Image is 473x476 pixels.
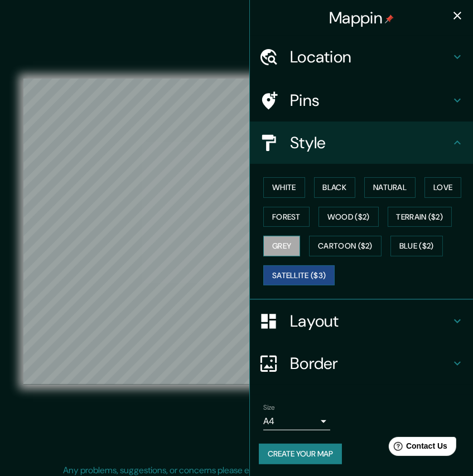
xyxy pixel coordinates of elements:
[374,433,461,464] iframe: Help widget launcher
[388,207,452,227] button: Terrain ($2)
[424,177,461,198] button: Love
[314,177,356,198] button: Black
[290,353,451,373] h4: Border
[290,133,451,153] h4: Style
[259,444,342,464] button: Create your map
[385,14,394,23] img: pin-icon.png
[263,412,330,430] div: A4
[263,403,275,412] label: Size
[250,300,473,342] div: Layout
[250,342,473,385] div: Border
[250,122,473,164] div: Style
[390,236,443,256] button: Blue ($2)
[23,79,457,385] canvas: Map
[329,8,394,28] h4: Mappin
[250,79,473,122] div: Pins
[263,177,305,198] button: White
[364,177,416,198] button: Natural
[318,207,379,227] button: Wood ($2)
[309,236,382,256] button: Cartoon ($2)
[290,90,451,110] h4: Pins
[290,311,451,331] h4: Layout
[263,207,310,227] button: Forest
[263,236,300,256] button: Grey
[250,36,473,78] div: Location
[263,265,335,286] button: Satellite ($3)
[290,47,451,67] h4: Location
